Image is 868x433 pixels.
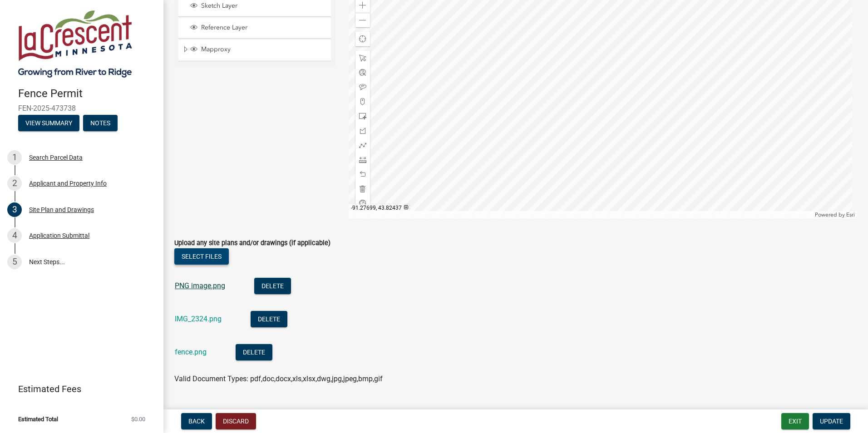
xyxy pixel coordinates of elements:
div: Powered by [813,211,857,218]
span: FEN-2025-473738 [18,104,145,113]
div: Zoom out [355,13,370,27]
button: Update [813,413,850,429]
wm-modal-confirm: Delete Document [236,349,272,357]
button: Delete [251,311,287,327]
span: Reference Layer [199,24,328,32]
button: Delete [254,278,291,294]
label: Upload any site plans and/or drawings (if applicable) [174,240,330,246]
a: fence.png [175,348,207,356]
div: 5 [7,255,22,269]
div: 4 [7,228,22,243]
div: Applicant and Property Info [29,180,107,187]
div: 2 [7,176,22,191]
wm-modal-confirm: Delete Document [254,282,291,291]
button: Discard [216,413,256,429]
wm-modal-confirm: Summary [18,120,79,127]
span: Sketch Layer [199,2,328,10]
div: Application Submittal [29,232,89,239]
span: Expand [182,45,189,55]
button: Delete [236,344,272,360]
span: Mapproxy [199,45,328,54]
button: Exit [781,413,809,429]
span: $0.00 [131,416,145,422]
span: Valid Document Types: pdf,doc,docx,xls,xlsx,dwg,jpg,jpeg,bmp,gif [174,374,383,383]
button: View Summary [18,115,79,131]
a: PNG image.png [175,281,225,290]
div: Reference Layer [189,24,328,33]
a: IMG_2324.png [175,315,222,323]
span: Update [820,418,843,425]
a: Estimated Fees [7,380,149,398]
div: 3 [7,202,22,217]
div: Search Parcel Data [29,154,83,161]
button: Back [181,413,212,429]
span: Estimated Total [18,416,58,422]
div: Mapproxy [189,45,328,54]
li: Reference Layer [178,18,331,39]
wm-modal-confirm: Delete Document [251,315,287,324]
li: Mapproxy [178,40,331,61]
span: Back [188,418,205,425]
button: Notes [83,115,118,131]
img: City of La Crescent, Minnesota [18,10,132,78]
h4: Fence Permit [18,87,156,100]
button: Select files [174,248,229,265]
div: Site Plan and Drawings [29,207,94,213]
wm-modal-confirm: Notes [83,120,118,127]
a: Esri [846,212,855,218]
div: 1 [7,150,22,165]
div: Sketch Layer [189,2,328,11]
div: Find my location [355,32,370,46]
